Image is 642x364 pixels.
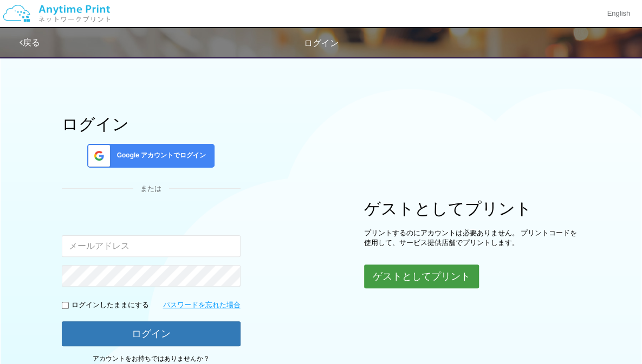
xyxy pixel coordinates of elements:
[304,38,339,48] span: ログイン
[364,264,479,288] button: ゲストとしてプリント
[20,38,40,47] a: 戻る
[364,200,581,217] h1: ゲストとしてプリント
[72,300,149,310] p: ログインしたままにする
[62,115,241,133] h1: ログイン
[364,228,581,248] p: プリントするのにアカウントは必要ありません。 プリントコードを使用して、サービス提供店舗でプリントします。
[62,321,241,346] button: ログイン
[62,184,241,194] div: または
[113,151,206,160] span: Google アカウントでログイン
[163,300,241,310] a: パスワードを忘れた場合
[62,235,241,257] input: メールアドレス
